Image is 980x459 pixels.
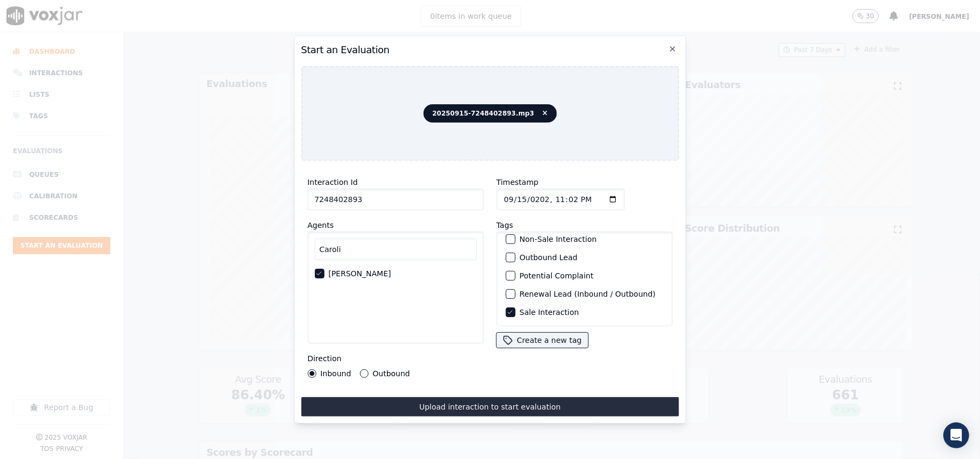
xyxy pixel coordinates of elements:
[519,235,596,243] label: Non-Sale Interaction
[307,221,334,230] label: Agents
[519,290,655,298] label: Renewal Lead (Inbound / Outbound)
[943,422,969,448] div: Open Intercom Messenger
[519,272,593,279] label: Potential Complaint
[307,178,357,187] label: Interaction Id
[301,397,679,417] button: Upload interaction to start evaluation
[519,254,577,261] label: Outbound Lead
[328,270,391,277] label: [PERSON_NAME]
[496,178,538,187] label: Timestamp
[519,309,579,316] label: Sale Interaction
[307,189,483,210] input: reference id, file name, etc
[496,221,513,230] label: Tags
[307,354,341,363] label: Direction
[423,104,556,123] span: 20250915-7248402893.mp3
[372,370,410,377] label: Outbound
[320,370,351,377] label: Inbound
[496,333,588,348] button: Create a new tag
[301,42,679,58] h2: Start an Evaluation
[314,239,476,260] input: Search Agents...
